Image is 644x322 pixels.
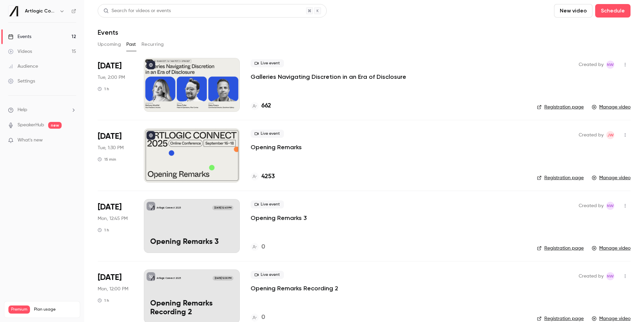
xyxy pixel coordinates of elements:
[116,218,126,229] button: Send a message…
[5,178,129,214] div: Luuk says…
[68,137,76,143] iframe: Noticeable Trigger
[579,272,604,280] span: Created by
[261,101,271,110] h4: 662
[98,157,116,162] div: 15 min
[98,86,109,92] div: 1 h
[18,137,43,144] span: What's new
[5,122,72,137] div: on the channel? nope :(
[579,61,604,69] span: Created by
[98,298,109,303] div: 1 h
[5,158,129,178] div: user says…
[71,24,124,31] div: ok no problem thanks!
[8,78,35,85] div: Settings
[5,142,129,158] div: user says…
[21,221,27,226] button: Gif picker
[34,307,76,312] span: Plan usage
[8,33,31,40] div: Events
[98,61,122,71] span: [DATE]
[98,215,128,222] span: Mon, 12:45 PM
[606,202,614,210] span: Natasha Whiffin
[98,39,121,50] button: Upcoming
[18,122,44,129] a: SpeakerHub
[48,162,124,168] div: no worries - thought i would aks
[251,59,284,67] span: Live event
[141,39,164,50] button: Recurring
[30,93,124,113] div: for the recordings can you change the colour of the backgroun where the text is overlayed
[607,131,614,139] span: JW
[24,89,129,117] div: for the recordings can you change the colour of the backgroun where the text is overlayed
[106,78,124,85] div: thanks!
[5,40,129,74] div: Luuk says…
[98,272,122,283] span: [DATE]
[261,243,265,252] h4: 0
[33,8,67,15] p: Active 45m ago
[607,202,614,210] span: NW
[5,40,110,68] div: but thanks for sharing the feedback, we'll take it into consideration - it's not the first time w...
[98,58,133,112] div: Sep 16 Tue, 2:00 PM (Europe/London)
[606,272,614,280] span: Natasha Whiffin
[251,243,265,252] a: 0
[537,174,584,181] a: Registration page
[98,202,122,213] span: [DATE]
[150,238,233,247] p: Opening Remarks 3
[98,144,124,151] span: Tue, 1:30 PM
[11,44,105,64] div: but thanks for sharing the feedback, we'll take it into consideration - it's not the first time w...
[251,143,302,151] a: Opening Remarks
[8,48,32,55] div: Videos
[4,3,17,15] button: go back
[43,221,48,226] button: Start recording
[5,20,129,40] div: user says…
[98,28,118,36] h1: Events
[606,61,614,69] span: Natasha Whiffin
[80,147,124,153] div: ok so its just black
[19,4,30,14] img: Profile image for Luuk
[595,4,631,18] button: Schedule
[103,7,171,14] div: Search for videos or events
[213,276,233,281] span: [DATE] 12:00 PM
[98,286,128,292] span: Mon, 12:00 PM
[5,178,110,199] div: yep of course, pls keep doing! we love feedback 🫶Luuk • 52m ago
[606,131,614,139] span: Jack Walden
[607,61,614,69] span: NW
[65,20,129,35] div: ok no problem thanks!
[75,142,129,157] div: ok so its just black
[5,89,129,122] div: user says…
[251,200,284,208] span: Live event
[537,245,584,252] a: Registration page
[126,39,136,50] button: Past
[251,172,275,181] a: 4253
[98,199,133,253] div: Sep 15 Mon, 12:45 PM (Europe/London)
[251,73,406,81] p: Galleries Navigating Discretion in an Era of Disclosure
[8,106,76,114] li: help-dropdown-opener
[150,299,233,317] p: Opening Remarks Recording 2
[98,131,122,142] span: [DATE]
[579,202,604,210] span: Created by
[5,74,129,89] div: user says…
[43,158,129,172] div: no worries - thought i would aks
[157,277,181,280] p: Artlogic Connect 2025
[48,122,62,129] span: new
[144,199,240,253] a: Opening Remarks 3Artlogic Connect 2025[DATE] 12:45 PMOpening Remarks 3
[251,214,307,222] a: Opening Remarks 3
[261,172,275,181] h4: 4253
[592,104,631,110] a: Manage video
[212,205,233,210] span: [DATE] 12:45 PM
[98,128,133,182] div: Sep 16 Tue, 1:30 PM (Europe/London)
[101,74,129,89] div: thanks!
[251,284,338,292] a: Opening Remarks Recording 2
[5,122,129,142] div: Luuk says…
[251,313,265,322] a: 0
[11,182,105,195] div: yep of course, pls keep doing! we love feedback 🫶
[579,131,604,139] span: Created by
[251,130,284,138] span: Live event
[554,4,592,18] button: New video
[18,106,27,114] span: Help
[32,221,37,226] button: Upload attachment
[98,227,109,233] div: 1 h
[98,74,125,81] span: Tue, 2:00 PM
[6,206,129,218] textarea: Message…
[537,104,584,110] a: Registration page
